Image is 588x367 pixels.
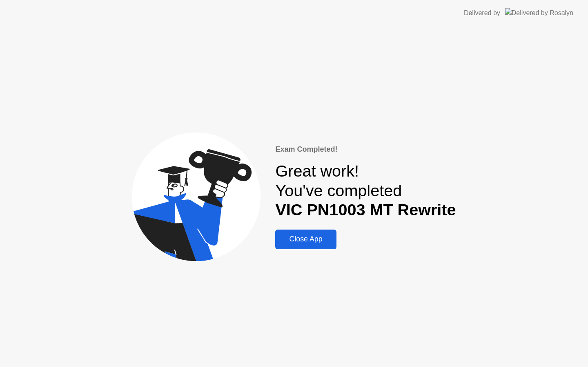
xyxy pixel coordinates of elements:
div: Close App [278,235,334,243]
div: Exam Completed! [275,144,456,155]
img: Delivered by Rosalyn [505,8,573,18]
b: VIC PN1003 MT Rewrite [275,201,456,219]
button: Close App [275,230,336,249]
div: Great work! You've completed [275,161,456,220]
div: Delivered by [464,8,500,18]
